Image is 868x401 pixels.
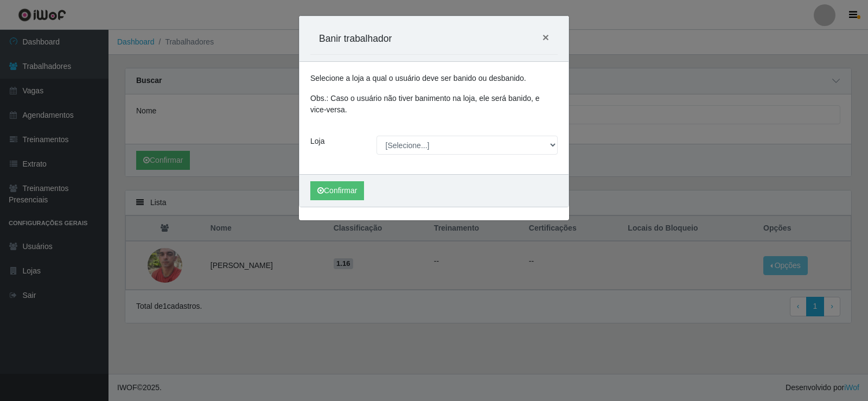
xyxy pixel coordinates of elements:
label: Loja [310,136,324,147]
p: Selecione a loja a qual o usuário deve ser banido ou desbanido. [310,73,558,84]
button: Close [534,23,558,52]
p: Obs.: Caso o usuário não tiver banimento na loja, ele será banido, e vice-versa. [310,93,558,116]
span: × [542,31,549,43]
button: Confirmar [310,181,364,200]
h5: Banir trabalhador [319,31,392,46]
